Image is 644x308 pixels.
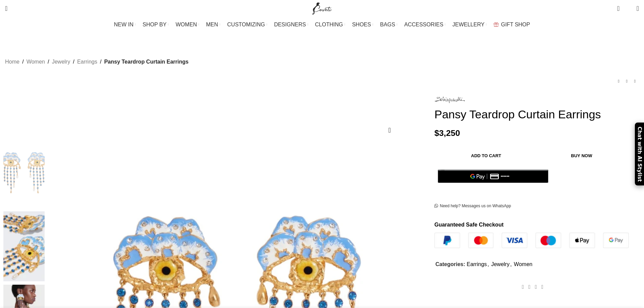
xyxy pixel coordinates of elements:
[514,261,532,267] a: Women
[315,18,345,31] a: CLOTHING
[404,18,446,31] a: ACCESSORIES
[625,2,631,15] div: My Wishlist
[274,18,308,31] a: DESIGNERS
[631,77,639,85] a: Next product
[26,57,45,66] a: Women
[438,148,534,163] button: Add to cart
[434,204,511,209] a: Need help? Messages us on WhatsApp
[487,260,489,269] span: ,
[3,211,45,282] img: schiaparelli jewelry
[538,148,625,163] button: Buy now
[143,21,167,28] span: SHOP BY
[77,57,97,66] a: Earrings
[114,21,134,28] span: NEW IN
[436,187,550,187] iframe: Secure payment input frame
[311,5,333,11] a: Site logo
[626,7,631,12] span: 0
[380,18,397,31] a: BAGS
[434,128,460,138] bdi: 3,250
[352,21,371,28] span: SHOES
[526,282,532,292] a: X social link
[532,282,539,292] a: Pinterest social link
[5,57,20,66] a: Home
[404,21,444,28] span: ACCESSORIES
[510,260,511,269] span: ,
[5,57,189,66] nav: Breadcrumb
[315,21,343,28] span: CLOTHING
[452,18,487,31] a: JEWELLERY
[114,18,136,31] a: NEW IN
[2,18,642,31] div: Main navigation
[274,21,306,28] span: DESIGNERS
[206,18,220,31] a: MEN
[352,18,373,31] a: SHOES
[104,57,189,66] span: Pansy Teardrop Curtain Earrings
[434,233,629,248] img: guaranteed-safe-checkout-bordered.j
[491,261,509,267] a: Jewelry
[467,261,487,267] a: Earrings
[520,282,526,292] a: Facebook social link
[434,128,439,138] span: $
[176,18,199,31] a: WOMEN
[435,261,465,267] span: Categories:
[380,21,395,28] span: BAGS
[618,3,623,8] span: 0
[227,18,267,31] a: CUSTOMIZING
[52,57,70,66] a: Jewelry
[614,2,623,15] a: 0
[494,18,530,31] a: GIFT SHOP
[227,21,265,28] span: CUSTOMIZING
[452,21,484,28] span: JEWELLERY
[494,22,499,27] img: GiftBag
[501,174,509,179] text: ••••••
[434,97,465,103] img: Schiaparelli
[176,21,197,28] span: WOMEN
[615,77,623,85] a: Previous product
[2,2,11,15] a: Search
[3,138,45,208] img: Pansy Teardrop Curtain Earrings
[434,222,504,228] strong: Guaranteed Safe Checkout
[206,21,218,28] span: MEN
[438,169,548,183] button: Pay with GPay
[501,21,530,28] span: GIFT SHOP
[539,282,546,292] a: WhatsApp social link
[434,108,639,121] h1: Pansy Teardrop Curtain Earrings
[143,18,169,31] a: SHOP BY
